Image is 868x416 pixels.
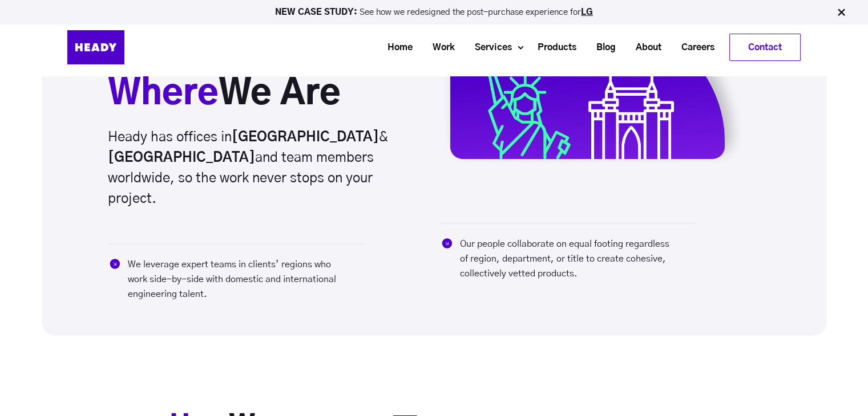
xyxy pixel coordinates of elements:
h6: Heady has offices in & and team members worldwide, so the work never stops on your project. [108,127,415,209]
h2: We Are [108,73,415,116]
img: Heady_Logo_Web-01 (1) [67,30,124,64]
div: Navigation Menu [153,34,801,61]
span: Where [108,77,219,111]
li: Our people collaborate on equal footing regardless of region, department, or title to create cohe... [440,236,696,281]
strong: [GEOGRAPHIC_DATA] [232,130,379,144]
img: Close Bar [835,7,847,18]
a: Careers [667,37,720,58]
a: Blog [582,37,621,58]
li: We leverage expert teams in clients’ regions who work side-by-side with domestic and internationa... [108,257,364,301]
strong: [GEOGRAPHIC_DATA] [108,151,255,165]
a: Contact [730,34,800,60]
a: Home [373,37,418,58]
a: Work [418,37,461,58]
p: See how we redesigned the post-purchase experience for [5,8,863,17]
strong: NEW CASE STUDY: [275,8,360,17]
a: LG [581,8,593,17]
a: Services [461,37,518,58]
a: About [621,37,667,58]
a: Products [523,37,582,58]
